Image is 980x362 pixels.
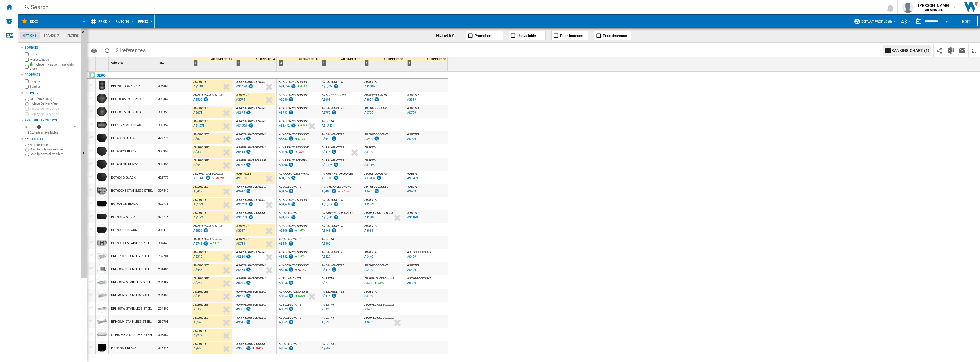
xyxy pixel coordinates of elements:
div: AU APPLIANCESONLINE A$833 0.12% [278,133,318,146]
button: Maximize [969,44,980,57]
span: AU BETTA [407,93,419,97]
div: A$1,226 [279,85,290,88]
div: Last updated : Wednesday, 27 August 2025 06:01 [278,97,294,103]
div: Last updated : Wednesday, 27 August 2025 06:10 [278,84,296,89]
div: AU APPLIANCESONLINE A$1,442 0.49% [278,120,318,133]
button: Price decrease [594,31,631,40]
div: AU BETTA A$1,499 [363,159,403,172]
div: Last updated : Wednesday, 27 August 2025 06:35 [193,149,202,155]
div: AU BETTA A$999 [406,133,446,146]
span: -0.7 [298,150,303,153]
div: A$733 [279,111,288,114]
img: promotionV3.png [331,110,337,115]
div: A$828 [236,137,245,141]
span: AU APPLIANCESONLINE [279,107,309,110]
img: promotionV3.png [331,136,337,141]
div: A$474 [322,150,330,154]
span: AU BINGLEE [193,120,209,123]
div: A$689 [279,98,288,101]
span: AU THEGOODGUYS [322,93,346,97]
div: Last updated : Wednesday, 27 August 2025 06:18 [278,175,296,181]
div: AU BINGLEE A$575 [235,93,275,107]
div: Last updated : Wednesday, 27 August 2025 06:17 [193,97,209,103]
i: % [297,149,301,156]
div: 5 [365,60,369,66]
div: 4 [322,60,326,66]
div: A$1,329 [322,85,332,88]
div: Last updated : Wednesday, 27 August 2025 06:00 [235,162,251,168]
div: AU APPLIANCECENTRAL A$568 [192,93,232,107]
label: Include my assortment within stats [30,62,79,71]
button: Open calendar [941,15,952,26]
img: promotionV3.png [288,97,294,102]
button: Ranking chart (1) [883,45,931,56]
div: A$699 [322,98,330,101]
span: Beko [30,20,38,23]
span: AU BETTA [407,107,419,110]
span: Promotion [475,34,491,38]
input: Include Delivery Fee [25,102,29,106]
span: AU THEGOODGUYS [364,107,388,110]
div: A$820 [193,137,202,141]
div: 5 AU BINGLEE : 0 [363,57,405,71]
div: Last updated : Wednesday, 27 August 2025 06:01 [278,123,296,129]
span: AU BETTA [407,172,419,175]
img: promotionV3.png [288,136,294,141]
div: A$1,442 [279,124,290,128]
div: A$1,424 [322,163,332,167]
label: Marketplaces [30,58,79,62]
div: A$799 [407,111,416,114]
div: Last updated : Wednesday, 27 August 2025 05:46 [406,97,416,103]
div: A$1,749 [322,124,332,128]
button: Price [98,14,110,28]
span: AU BETTA [322,120,334,123]
button: Default profile (8) [861,14,895,28]
div: A$899 [407,98,416,101]
div: AU APPLIANCECENTRAL A$995 [278,159,318,172]
div: A$1,143 [193,176,204,180]
span: Prices [138,20,149,23]
button: Hide [81,28,88,39]
div: AU BETTA A$899 [406,93,446,107]
div: AU BINGLEE A$385 [192,146,232,159]
div: A$1,399 [364,85,375,88]
div: AU BILLYGUYATTS A$759 [320,107,361,120]
span: AU APPLIANCECENTRAL [236,107,266,110]
md-menu: Currency [898,14,913,28]
button: Reload [101,44,113,57]
div: Last updated : Wednesday, 27 August 2025 06:14 [364,136,379,142]
b: AU BINGLEE [925,8,943,12]
div: Last updated : Tuesday, 26 August 2025 12:20 [193,162,202,168]
div: 1 AU BINGLEE : 17 [192,57,234,71]
div: AU APPLIANCECENTRAL A$1,190 [235,80,275,93]
div: AU APPLIANCESONLINE A$733 [278,107,318,120]
md-tab-item: Brands (*) [40,32,64,39]
div: AU BINGLEE : 0 [278,57,319,61]
div: 6 [407,60,411,66]
div: Last updated : Wednesday, 27 August 2025 06:04 [321,97,330,103]
div: A$946 [193,163,202,167]
div: AU BETTA A$1,499 [406,172,446,185]
div: Last updated : Wednesday, 27 August 2025 06:19 [321,149,337,155]
span: AU APPLIANCESONLINE [279,93,309,97]
div: AU APPLIANCESONLINE A$425 -0.7% [278,146,318,159]
div: Ranking [116,14,132,28]
span: AU APPLIANCECENTRAL [236,80,266,83]
label: Sold by several retailers [30,152,79,156]
img: promotionV3.png [374,136,379,141]
div: A$1,320 [236,124,247,128]
md-tab-item: Options [20,32,40,39]
div: Last updated : Wednesday, 27 August 2025 05:45 [406,136,416,142]
md-tab-item: Filters [64,32,82,39]
div: AU BINGLEE : 0 [320,57,362,61]
img: promotionV3.png [248,84,254,89]
img: promotionV3.png [333,84,339,89]
div: Last updated : Wednesday, 27 August 2025 06:29 [193,84,204,89]
i: % [300,84,303,91]
img: excel-24x24.png [948,47,954,54]
div: AU BILLYGUYATTS A$1,424 [363,172,403,185]
div: Beko [21,14,84,28]
div: Reference Sort None [110,57,157,66]
span: AU BINGLEE [193,133,209,136]
div: AU THEGOODGUYS A$699 [320,93,361,107]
